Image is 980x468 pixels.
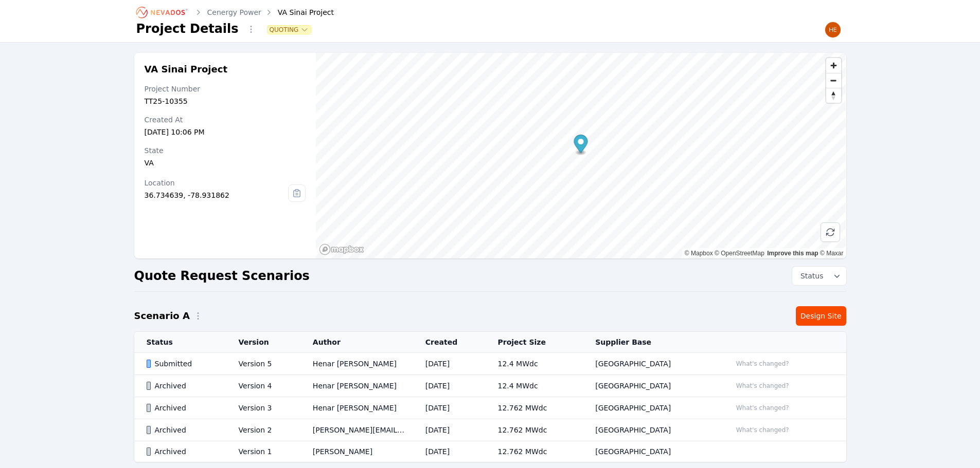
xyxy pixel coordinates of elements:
td: [DATE] [413,419,486,441]
div: TT25-10355 [145,96,306,106]
div: Project Number [145,84,306,94]
a: OpenStreetMap [715,250,764,257]
button: Zoom in [826,58,841,73]
td: [GEOGRAPHIC_DATA] [583,353,719,375]
td: Version 5 [226,353,300,375]
canvas: Map [316,53,846,258]
div: Location [145,178,289,188]
div: [DATE] 10:06 PM [145,127,306,137]
div: Archived [147,425,221,435]
div: Map marker [574,135,588,156]
div: VA [145,158,306,168]
th: Project Size [485,332,583,353]
span: Status [796,271,824,281]
a: Maxar [820,250,844,257]
tr: ArchivedVersion 3Henar [PERSON_NAME][DATE]12.762 MWdc[GEOGRAPHIC_DATA]What's changed? [134,397,846,419]
nav: Breadcrumb [136,4,334,21]
button: Zoom out [826,73,841,88]
span: Reset bearing to north [826,88,841,103]
a: Improve this map [767,250,818,257]
td: Version 4 [226,375,300,397]
tr: SubmittedVersion 5Henar [PERSON_NAME][DATE]12.4 MWdc[GEOGRAPHIC_DATA]What's changed? [134,353,846,375]
div: Archived [147,403,221,413]
div: VA Sinai Project [263,7,334,17]
td: Henar [PERSON_NAME] [300,353,413,375]
td: 12.4 MWdc [485,353,583,375]
span: Zoom out [826,73,841,88]
button: What's changed? [732,424,794,436]
td: [GEOGRAPHIC_DATA] [583,397,719,419]
button: What's changed? [732,402,794,414]
div: Submitted [147,359,221,369]
td: Version 2 [226,419,300,441]
th: Created [413,332,486,353]
td: [DATE] [413,375,486,397]
th: Supplier Base [583,332,719,353]
td: [GEOGRAPHIC_DATA] [583,375,719,397]
td: 12.762 MWdc [485,419,583,441]
th: Author [300,332,413,353]
div: Archived [147,381,221,391]
td: [DATE] [413,353,486,375]
button: Status [792,267,846,285]
div: Archived [147,446,221,457]
th: Status [134,332,226,353]
a: Mapbox homepage [319,244,364,255]
td: 12.4 MWdc [485,375,583,397]
h2: Quote Request Scenarios [134,268,310,284]
td: [DATE] [413,397,486,419]
td: [PERSON_NAME][EMAIL_ADDRESS][PERSON_NAME][DOMAIN_NAME] [300,419,413,441]
button: Reset bearing to north [826,88,841,103]
div: State [145,145,306,156]
td: Version 3 [226,397,300,419]
tr: ArchivedVersion 2[PERSON_NAME][EMAIL_ADDRESS][PERSON_NAME][DOMAIN_NAME][DATE]12.762 MWdc[GEOGRAPH... [134,419,846,441]
a: Design Site [796,306,846,326]
h1: Project Details [136,21,239,37]
td: Henar [PERSON_NAME] [300,397,413,419]
a: Cenergy Power [207,7,261,17]
button: Quoting [268,26,311,34]
a: Mapbox [685,250,713,257]
td: 12.762 MWdc [485,441,583,462]
div: 36.734639, -78.931862 [145,190,289,200]
td: [GEOGRAPHIC_DATA] [583,441,719,462]
td: Version 1 [226,441,300,462]
img: Henar Luque [825,22,841,38]
tr: ArchivedVersion 4Henar [PERSON_NAME][DATE]12.4 MWdc[GEOGRAPHIC_DATA]What's changed? [134,375,846,397]
h2: Scenario A [134,309,190,323]
th: Version [226,332,300,353]
tr: ArchivedVersion 1[PERSON_NAME][DATE]12.762 MWdc[GEOGRAPHIC_DATA] [134,441,846,462]
button: What's changed? [732,358,794,369]
h2: VA Sinai Project [145,63,306,76]
td: [DATE] [413,441,486,462]
button: What's changed? [732,380,794,391]
td: 12.762 MWdc [485,397,583,419]
td: [PERSON_NAME] [300,441,413,462]
td: [GEOGRAPHIC_DATA] [583,419,719,441]
div: Created At [145,115,306,125]
td: Henar [PERSON_NAME] [300,375,413,397]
